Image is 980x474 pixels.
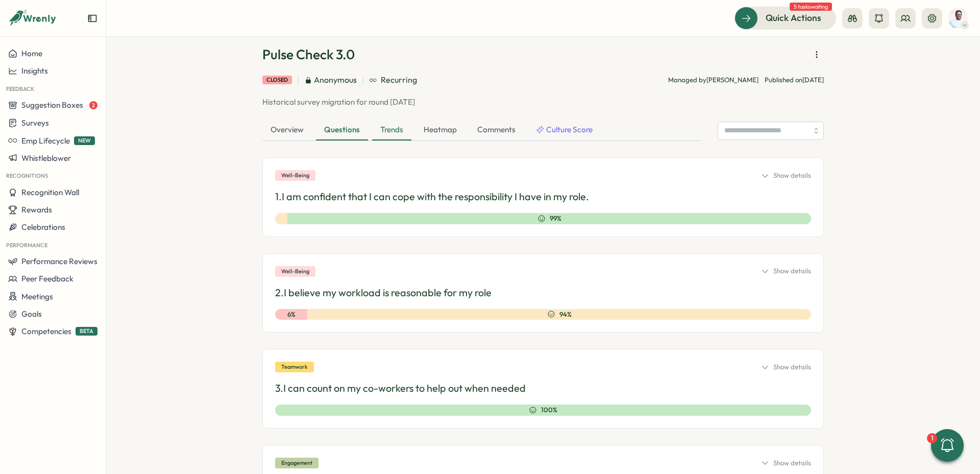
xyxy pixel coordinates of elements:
[790,3,832,11] span: 5 tasks waiting
[21,205,52,215] span: Rewards
[21,118,49,128] span: Surveys
[275,170,315,181] div: Well-being
[761,459,811,468] button: Show details
[21,292,53,301] span: Meetings
[21,187,79,197] span: Recognition Wall
[21,49,42,58] span: Home
[21,153,71,163] span: Whistleblower
[275,266,315,277] div: Well-being
[21,136,70,146] span: Emp Lifecycle
[21,100,83,110] span: Suggestion Boxes
[765,76,824,85] p: Published on
[307,309,811,320] div: 94%
[761,363,811,372] button: Show details
[381,74,417,86] span: Recurring
[469,120,524,140] div: Comments
[21,256,97,266] span: Performance Reviews
[21,66,48,76] span: Insights
[21,222,65,232] span: Celebrations
[275,362,314,372] div: Teamwork
[927,433,937,443] div: 1
[275,189,811,205] p: 1. I am confident that I can cope with the responsibility I have in my role.
[734,7,836,29] button: Quick Actions
[706,76,758,84] span: [PERSON_NAME]
[74,136,95,145] span: NEW
[528,120,601,140] a: Culture Score
[948,9,968,28] img: Johannes Keller
[21,326,71,336] span: Competencies
[802,76,824,84] span: [DATE]
[287,213,811,224] div: 99%
[415,120,465,140] div: Heatmap
[761,171,811,180] button: Show details
[668,76,758,85] p: Managed by
[262,45,355,63] h1: Pulse Check 3.0
[546,124,593,135] span: Culture Score
[931,429,964,462] button: 1
[262,97,824,108] div: Historical survey migration for round [DATE]
[262,76,292,84] div: closed
[275,309,307,320] div: 6%
[275,285,811,301] p: 2. I believe my workload is reasonable for my role
[314,74,357,86] span: Anonymous
[275,405,811,416] div: 100%
[316,120,368,140] div: Questions
[21,274,73,283] span: Peer Feedback
[766,11,821,25] span: Quick Actions
[372,120,411,140] div: Trends
[262,120,312,140] div: Overview
[89,101,97,109] span: 2
[76,327,97,336] span: BETA
[21,309,42,319] span: Goals
[761,267,811,276] button: Show details
[275,458,318,468] div: Engagement
[87,13,97,23] button: Expand sidebar
[275,381,811,396] p: 3. I can count on my co-workers to help out when needed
